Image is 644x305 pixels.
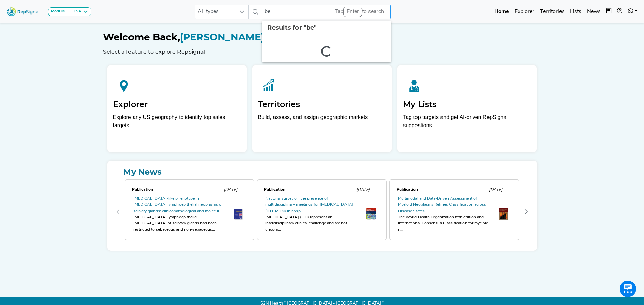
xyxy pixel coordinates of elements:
div: 0 [123,178,256,245]
a: Lists [567,5,584,19]
a: Territories [537,5,567,19]
p: Build, assess, and assign geographic markets [258,113,386,133]
div: 1 [256,178,388,245]
span: [DATE] [224,188,237,192]
span: All types [195,5,236,19]
span: Publication [397,188,418,192]
div: [MEDICAL_DATA] (ILD) represent an interdisciplinary clinical challenge and are not uncom... [265,214,358,233]
h1: [PERSON_NAME] [103,32,541,43]
span: [DATE] [356,188,370,192]
a: [MEDICAL_DATA]-like phenotype in [MEDICAL_DATA] lymphoepithelial neoplasms of salivary glands: cl... [133,197,223,213]
div: Enter [343,7,362,17]
div: Tap to search [335,7,384,17]
a: Explorer [512,5,537,19]
span: [DATE] [489,188,502,192]
h2: Territories [258,100,386,109]
img: OIP.jfTqruYDXfAoB-21IX6SZAHaJ1 [499,208,508,220]
a: ExplorerExplore any US geography to identify top sales targets [107,65,247,152]
div: 2 [388,178,521,245]
div: Explore any US geography to identify top sales targets [113,113,241,130]
a: Multimodal and Data-Driven Assessment of Myeloid Neoplasms Refines Classification across Disease ... [398,197,486,213]
a: My ListsTag top targets and get AI-driven RepSignal suggestions [397,65,537,152]
button: Intel Book [603,5,614,19]
span: Welcome Back, [103,31,180,43]
div: TTNA [68,9,81,15]
img: OIP._IV1hq6yntDPTR-twuCrsAAAAA [234,209,243,220]
img: th [366,208,376,220]
div: The World Health Organization fifth edition and International Consensus Classification for myeloi... [398,214,491,233]
input: Search a physician or facility [262,5,391,19]
h2: Explorer [113,100,241,109]
div: [MEDICAL_DATA] lymphoepithelial [MEDICAL_DATA] of salivary glands had been restricted to sebaceou... [133,214,226,233]
a: My News [113,166,532,178]
h2: My Lists [403,100,531,109]
a: TerritoriesBuild, assess, and assign geographic markets [252,65,392,152]
a: Home [492,5,512,19]
h6: Select a feature to explore RepSignal [103,49,541,55]
span: Results for "be" [267,24,317,31]
a: National survey on the presence of multidisciplinary meetings for [MEDICAL_DATA] (ILD-MDM) in hos... [265,197,353,213]
span: Publication [264,188,285,192]
button: Next Page [521,206,532,217]
button: ModuleTTNA [48,7,91,16]
p: Tag top targets and get AI-driven RepSignal suggestions [403,113,531,133]
span: Publication [132,188,153,192]
a: News [584,5,603,19]
strong: Module [51,9,65,13]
